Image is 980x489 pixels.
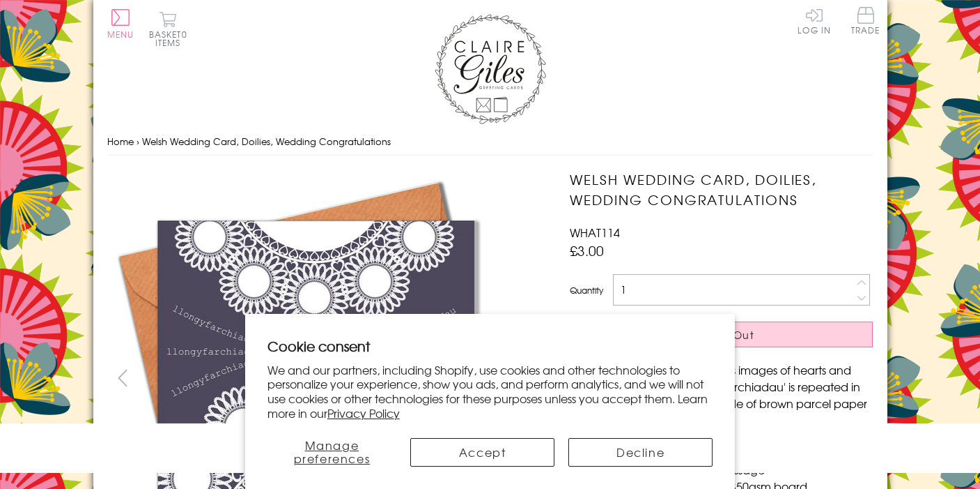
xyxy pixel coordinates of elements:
p: We and our partners, including Shopify, use cookies and other technologies to personalize your ex... [267,363,713,421]
button: Accept [410,438,554,467]
span: £3.00 [570,241,604,260]
nav: breadcrumbs [107,128,873,156]
a: Log In [798,7,831,34]
a: Trade [851,7,880,37]
span: WHAT114 [570,224,620,241]
span: › [137,135,139,148]
h1: Welsh Wedding Card, Doilies, Wedding Congratulations [570,170,873,210]
button: Manage preferences [267,438,396,467]
label: Quantity [570,284,603,296]
span: Trade [851,7,880,34]
button: Menu [107,9,134,38]
span: Menu [107,28,134,40]
button: Basket0 items [149,11,187,47]
span: 0 items [155,28,187,49]
a: Privacy Policy [327,405,400,421]
img: Claire Giles Greetings Cards [435,14,546,124]
span: Welsh Wedding Card, Doilies, Wedding Congratulations [142,135,391,148]
a: Home [107,135,134,148]
button: prev [107,362,139,393]
h2: Cookie consent [267,336,713,356]
span: Manage preferences [294,437,371,467]
button: Decline [568,438,713,467]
